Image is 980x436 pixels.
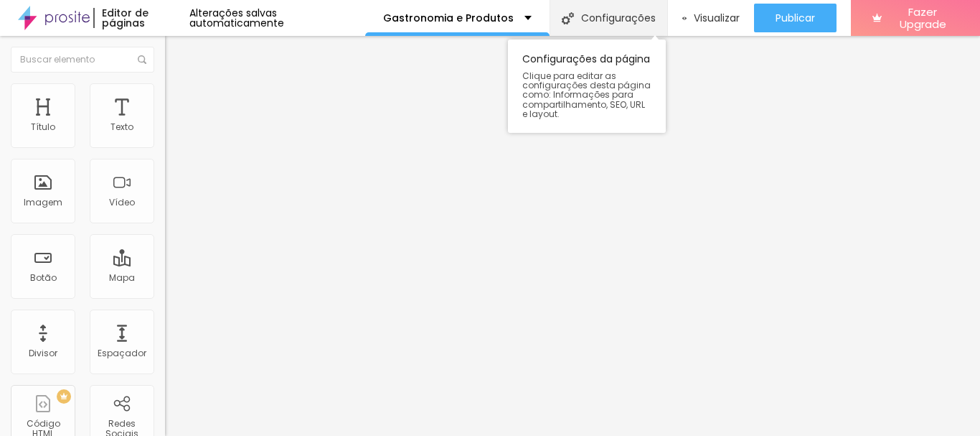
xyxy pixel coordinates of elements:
button: Visualizar [668,4,754,32]
div: Divisor [29,348,57,358]
div: Editor de páginas [93,8,189,28]
button: Publicar [754,4,837,32]
div: Botão [30,273,57,283]
div: Espaçador [98,348,146,358]
span: Visualizar [694,12,740,24]
div: Alterações salvas automaticamente [189,8,365,28]
img: view-1.svg [682,12,687,24]
div: Imagem [24,198,62,208]
span: Publicar [776,12,815,24]
div: Vídeo [109,198,135,208]
div: Texto [110,122,133,132]
input: Buscar elemento [11,47,154,73]
img: Icone [138,55,146,64]
span: Clique para editar as configurações desta página como: Informações para compartilhamento, SEO, UR... [522,71,651,119]
span: Fazer Upgrade [887,6,958,31]
iframe: Editor [165,36,980,436]
img: Icone [562,12,574,24]
div: Título [31,122,55,132]
p: Gastronomia e Produtos [383,13,514,23]
div: Mapa [109,273,135,283]
div: Configurações da página [508,40,666,133]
